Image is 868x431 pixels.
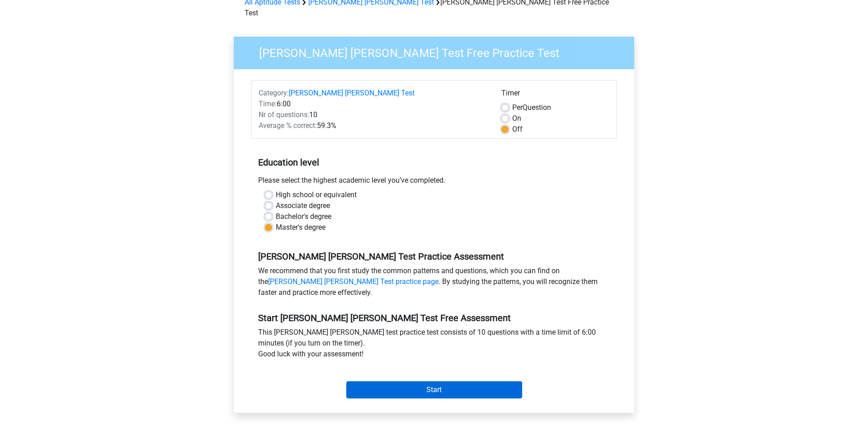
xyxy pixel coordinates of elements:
[276,189,357,200] label: High school or equivalent
[512,124,523,135] label: Off
[512,103,523,112] span: Per
[512,102,551,113] label: Question
[258,251,610,262] h5: [PERSON_NAME] [PERSON_NAME] Test Practice Assessment
[259,89,289,97] span: Category:
[251,327,617,363] div: This [PERSON_NAME] [PERSON_NAME] test practice test consists of 10 questions with a time limit of...
[251,175,617,189] div: Please select the highest academic level you’ve completed.
[501,88,609,102] div: Timer
[252,120,495,131] div: 59.3%
[258,153,610,171] h5: Education level
[268,277,439,286] a: [PERSON_NAME] [PERSON_NAME] Test practice page
[248,43,627,60] h3: [PERSON_NAME] [PERSON_NAME] Test Free Practice Test
[252,99,495,109] div: 6:00
[251,265,617,302] div: We recommend that you first study the common patterns and questions, which you can find on the . ...
[346,381,522,398] input: Start
[512,113,521,124] label: On
[289,89,415,97] a: [PERSON_NAME] [PERSON_NAME] Test
[258,313,610,323] h5: Start [PERSON_NAME] [PERSON_NAME] Test Free Assessment
[252,109,495,120] div: 10
[259,121,317,130] span: Average % correct:
[259,99,277,108] span: Time:
[259,110,309,119] span: Nr of questions:
[276,211,331,222] label: Bachelor's degree
[276,222,325,233] label: Master's degree
[276,200,330,211] label: Associate degree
